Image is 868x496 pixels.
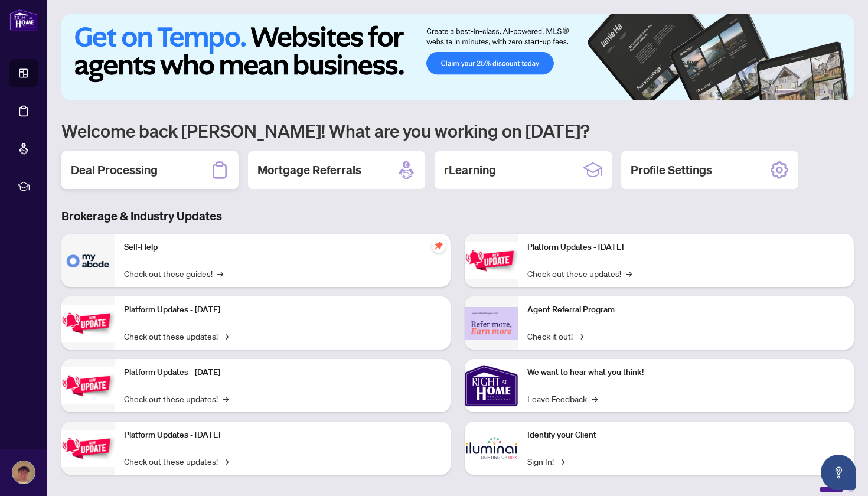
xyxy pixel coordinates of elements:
[527,329,583,342] a: Check it out!→
[809,89,814,93] button: 3
[12,461,35,484] img: Profile Icon
[223,455,229,468] span: →
[821,455,856,490] button: Open asap
[124,366,441,379] p: Platform Updates - [DATE]
[61,119,854,142] h1: Welcome back [PERSON_NAME]! What are you working on [DATE]?
[257,162,361,178] h2: Mortgage Referrals
[527,241,844,254] p: Platform Updates - [DATE]
[800,89,804,93] button: 2
[71,162,158,178] h2: Deal Processing
[527,304,844,316] p: Agent Referral Program
[61,367,115,404] img: Platform Updates - July 21, 2025
[9,9,38,31] img: logo
[577,329,583,342] span: →
[61,430,115,467] img: Platform Updates - July 8, 2025
[818,89,823,93] button: 4
[223,392,229,405] span: →
[465,307,518,340] img: Agent Referral Program
[592,392,598,405] span: →
[837,89,842,93] button: 6
[465,242,518,279] img: Platform Updates - June 23, 2025
[61,305,115,342] img: Platform Updates - September 16, 2025
[61,208,854,224] h3: Brokerage & Industry Updates
[527,392,598,405] a: Leave Feedback→
[432,239,446,253] span: pushpin
[61,234,115,287] img: Self-Help
[626,267,632,280] span: →
[631,162,712,178] h2: Profile Settings
[124,267,223,280] a: Check out these guides!→
[444,162,496,178] h2: rLearning
[124,304,441,316] p: Platform Updates - [DATE]
[527,267,632,280] a: Check out these updates!→
[527,429,844,442] p: Identify your Client
[527,366,844,379] p: We want to hear what you think!
[124,241,441,254] p: Self-Help
[559,455,564,468] span: →
[124,329,229,342] a: Check out these updates!→
[828,89,833,93] button: 5
[124,455,229,468] a: Check out these updates!→
[124,429,441,442] p: Platform Updates - [DATE]
[776,89,795,93] button: 1
[61,14,854,100] img: Slide 0
[217,267,223,280] span: →
[527,455,564,468] a: Sign In!→
[465,422,518,475] img: Identify your Client
[124,392,229,405] a: Check out these updates!→
[465,359,518,412] img: We want to hear what you think!
[223,329,229,342] span: →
